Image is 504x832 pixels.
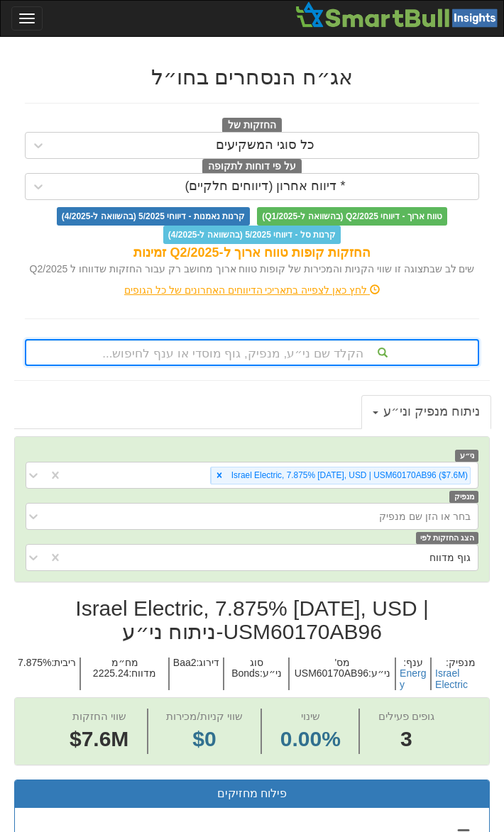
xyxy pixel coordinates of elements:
[288,658,395,690] h5: מס' ני״ע : USM60170AB96
[430,658,490,690] h5: מנפיק :
[163,226,341,244] span: קרנות סל - דיווחי 5/2025 (בהשוואה ל-4/2025)
[202,159,301,174] span: על פי דוחות לתקופה
[227,467,470,484] div: Israel Electric, 7.875% [DATE], USD | USM60170AB96 ‎($7.6M‎)‎
[378,724,434,755] span: 3
[166,710,242,722] span: שווי קניות/מכירות
[72,710,126,722] span: שווי החזקות
[216,138,314,152] div: כל סוגי המשקיעים
[26,340,478,365] div: הקלד שם ני״ע, מנפיק, גוף מוסדי או ענף לחיפוש...
[168,658,224,690] h5: דירוג : Baa2
[223,658,288,690] h5: סוג ני״ע : Bonds
[26,787,478,800] h3: פילוח מחזיקים
[361,395,491,429] a: ניתוח מנפיק וני״ע
[455,450,478,462] span: ני״ע
[400,668,427,690] button: Energy
[70,727,128,750] span: $7.6M
[14,283,490,297] div: לחץ כאן לצפייה בתאריכי הדיווחים האחרונים של כל הגופים
[25,244,479,262] div: החזקות קופות טווח ארוך ל-Q2/2025 זמינות
[435,668,486,690] button: Israel Electric
[449,491,478,503] span: מנפיק
[378,710,434,722] span: גופים פעילים
[25,262,479,276] div: שים לב שבתצוגה זו שווי הקניות והמכירות של קופות טווח ארוך מחושב רק עבור החזקות שדווחו ל Q2/2025
[257,207,447,226] span: טווח ארוך - דיווחי Q2/2025 (בהשוואה ל-Q1/2025)
[416,532,478,544] span: הצג החזקות לפי
[80,658,168,690] h5: מח״מ מדווח : 2225.24
[192,727,216,750] span: $0
[25,65,479,89] h2: אג״ח הנסחרים בחו״ל
[295,1,503,29] img: Smartbull
[185,179,346,194] div: * דיווח אחרון (דיווחים חלקיים)
[14,658,80,690] h5: ריבית : 7.875%
[280,724,341,755] span: 0.00%
[429,550,471,565] div: גוף מדווח
[395,658,430,690] h5: ענף :
[379,509,471,523] div: בחר או הזן שם מנפיק
[222,118,282,133] span: החזקות של
[14,597,490,643] h2: Israel Electric, 7.875% [DATE], USD | USM60170AB96 - ניתוח ני״ע
[57,207,250,226] span: קרנות נאמנות - דיווחי 5/2025 (בהשוואה ל-4/2025)
[301,710,320,722] span: שינוי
